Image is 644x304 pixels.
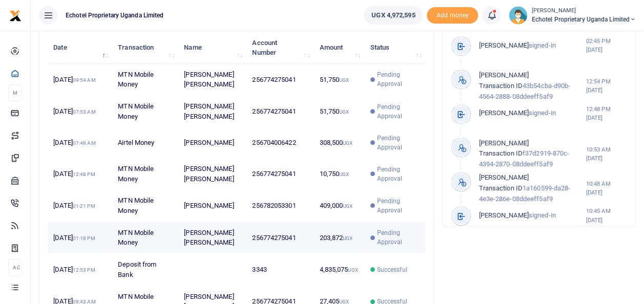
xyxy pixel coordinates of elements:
[479,139,528,147] span: [PERSON_NAME]
[479,82,522,90] span: Transaction ID
[246,64,314,96] td: 256774275041
[246,127,314,158] td: 256704006422
[112,190,178,222] td: MTN Mobile Money
[377,102,420,121] span: Pending Approval
[314,32,364,63] th: Amount: activate to sort column ascending
[586,207,627,224] small: 10:45 AM [DATE]
[586,37,627,54] small: 02:45 PM [DATE]
[9,10,22,22] img: logo-small
[479,149,522,157] span: Transaction ID
[364,32,425,63] th: Status: activate to sort column ascending
[48,190,112,222] td: [DATE]
[371,10,415,20] span: UGX 4,972,595
[8,84,22,101] li: M
[246,222,314,254] td: 256774275041
[9,11,22,19] a: logo-small logo-large logo-large
[112,32,178,63] th: Transaction: activate to sort column ascending
[314,222,364,254] td: 203,872
[178,64,246,96] td: [PERSON_NAME] [PERSON_NAME]
[377,165,420,183] span: Pending Approval
[531,7,636,15] small: [PERSON_NAME]
[479,109,528,117] span: [PERSON_NAME]
[427,7,478,24] li: Toup your wallet
[178,158,246,190] td: [PERSON_NAME] [PERSON_NAME]
[343,235,352,241] small: UGX
[479,40,586,51] p: signed-in
[343,203,352,209] small: UGX
[48,254,112,286] td: [DATE]
[73,140,96,146] small: 07:48 AM
[586,180,627,197] small: 10:48 AM [DATE]
[73,203,95,209] small: 01:21 PM
[339,77,349,83] small: UGX
[314,127,364,158] td: 308,500
[479,138,586,170] p: f37d2919-870c-4394-2870-08ddeeff5af9
[377,197,420,215] span: Pending Approval
[314,190,364,222] td: 409,000
[531,15,636,24] span: Echotel Proprietary Uganda Limited
[61,11,168,20] span: Echotel Proprietary Uganda Limited
[377,228,420,247] span: Pending Approval
[479,71,528,79] span: [PERSON_NAME]
[246,96,314,127] td: 256774275041
[479,172,586,204] p: 1a160599-da28-4e3e-286e-08ddeeff5af9
[314,158,364,190] td: 10,750
[48,127,112,158] td: [DATE]
[246,158,314,190] td: 256774275041
[112,64,178,96] td: MTN Mobile Money
[339,109,349,115] small: UGX
[112,222,178,254] td: MTN Mobile Money
[112,127,178,158] td: Airtel Money
[360,6,427,25] li: Wallet ballance
[48,64,112,96] td: [DATE]
[479,210,586,221] p: signed-in
[479,70,586,102] p: 43b54cba-d90b-4564-2888-08ddeeff5af9
[586,145,627,163] small: 10:53 AM [DATE]
[48,158,112,190] td: [DATE]
[377,70,420,89] span: Pending Approval
[8,259,22,276] li: Ac
[73,77,96,83] small: 09:54 AM
[586,77,627,95] small: 12:54 PM [DATE]
[509,6,527,25] img: profile-user
[339,171,349,177] small: UGX
[343,140,352,146] small: UGX
[178,32,246,63] th: Name: activate to sort column ascending
[112,96,178,127] td: MTN Mobile Money
[377,134,420,152] span: Pending Approval
[314,64,364,96] td: 51,750
[246,32,314,63] th: Account Number: activate to sort column ascending
[48,32,112,63] th: Date: activate to sort column descending
[364,6,423,25] a: UGX 4,972,595
[479,108,586,119] p: signed-in
[48,96,112,127] td: [DATE]
[479,41,528,49] span: [PERSON_NAME]
[246,190,314,222] td: 256782053301
[427,7,478,24] span: Add money
[112,254,178,286] td: Deposit from Bank
[509,6,636,25] a: profile-user [PERSON_NAME] Echotel Proprietary Uganda Limited
[112,158,178,190] td: MTN Mobile Money
[314,254,364,286] td: 4,835,075
[178,222,246,254] td: [PERSON_NAME] [PERSON_NAME]
[586,105,627,122] small: 12:48 PM [DATE]
[178,96,246,127] td: [PERSON_NAME] [PERSON_NAME]
[479,173,528,181] span: [PERSON_NAME]
[73,109,96,115] small: 07:53 AM
[427,11,478,18] a: Add money
[479,184,522,192] span: Transaction ID
[479,211,528,219] span: [PERSON_NAME]
[48,222,112,254] td: [DATE]
[73,267,95,273] small: 12:53 PM
[348,267,358,273] small: UGX
[246,254,314,286] td: 3343
[73,171,95,177] small: 12:48 PM
[73,235,95,241] small: 01:18 PM
[178,127,246,158] td: [PERSON_NAME]
[178,190,246,222] td: [PERSON_NAME]
[314,96,364,127] td: 51,750
[377,265,407,274] span: Successful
